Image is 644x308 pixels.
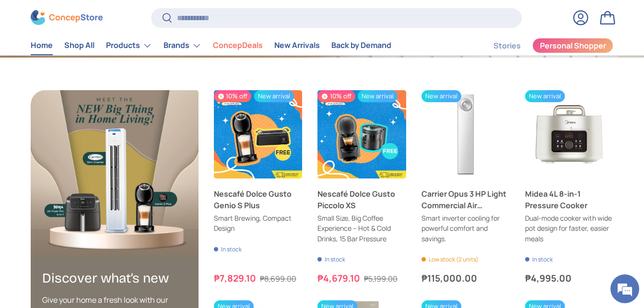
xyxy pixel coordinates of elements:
a: Home [31,36,53,55]
img: ConcepStore [31,11,103,25]
span: New arrival [422,90,461,102]
em: Submit [141,239,174,252]
a: Shop All [64,36,94,55]
a: Discover what’s new [31,90,199,258]
div: Leave a message [50,54,161,66]
a: Personal Shopper [532,38,613,53]
a: Midea 4L 8-in-1 Pressure Cooker [525,90,613,178]
a: Nescafé Dolce Gusto Genio S Plus [214,188,302,211]
span: Personal Shopper [540,42,606,50]
a: Nescafé Dolce Gusto Piccolo XS [317,90,406,178]
summary: Brands [158,36,207,55]
span: New arrival [358,90,398,102]
span: 10% off [317,90,355,102]
span: 10% off [214,90,251,102]
a: Back by Demand [331,36,391,55]
nav: Secondary [470,36,613,55]
a: Stories [493,36,521,55]
div: Minimize live chat window [157,5,180,28]
a: Carrier Opus 3 HP Light Commercial Air Conditioner [422,90,510,178]
textarea: Type your message and click 'Submit' [5,206,183,239]
h2: Discover what’s new [42,270,187,287]
a: New Arrivals [274,36,320,55]
nav: Primary [31,36,391,55]
span: We are offline. Please leave us a message. [20,93,167,190]
span: New arrival [525,90,565,102]
a: Midea 4L 8-in-1 Pressure Cooker [525,188,613,211]
summary: Products [100,36,158,55]
a: ConcepDeals [213,36,263,55]
span: New arrival [254,90,294,102]
a: Nescafé Dolce Gusto Piccolo XS [317,188,406,211]
a: Carrier Opus 3 HP Light Commercial Air Conditioner [422,188,510,211]
a: Nescafé Dolce Gusto Genio S Plus [214,90,302,178]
